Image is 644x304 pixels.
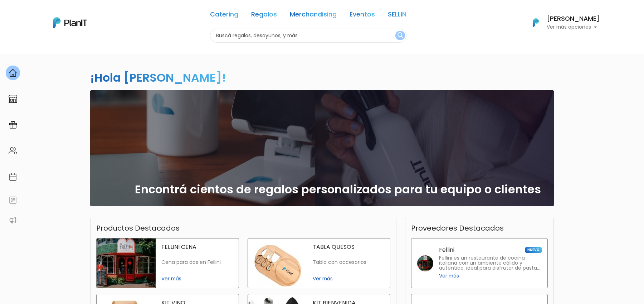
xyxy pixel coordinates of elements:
[528,15,544,30] img: PlanIt Logo
[96,238,239,288] a: fellini cena FELLINI CENA Cena para dos en Fellini Ver más
[96,224,180,232] h3: Productos Destacados
[290,11,337,20] a: Merchandising
[350,11,375,20] a: Eventos
[388,11,406,20] a: SELLIN
[135,183,541,196] h2: Encontrá cientos de regalos personalizados para tu equipo o clientes
[9,95,17,103] img: marketplace-4ceaa7011d94191e9ded77b95e3339b90024bf715f7c57f8cf31f2d8c509eaba.svg
[9,69,17,77] img: home-e721727adea9d79c4d83392d1f703f7f8bce08238fde08b1acbfd93340b81755.svg
[251,11,277,20] a: Regalos
[397,32,403,39] img: search_button-432b6d5273f82d61273b3651a40e1bd1b912527efae98b1b7a1b2c0702e16a8d.svg
[53,17,87,28] img: PlanIt Logo
[313,244,384,250] p: TABLA QUESOS
[248,238,390,288] a: tabla quesos TABLA QUESOS Tabla con accesorios Ver más
[9,146,17,155] img: people-662611757002400ad9ed0e3c099ab2801c6687ba6c219adb57efc949bc21e19d.svg
[97,238,156,288] img: fellini cena
[210,29,406,43] input: Buscá regalos, desayunos, y más
[417,255,433,271] img: fellini
[313,275,384,283] span: Ver más
[313,259,384,265] p: Tabla con accesorios
[547,16,600,22] h6: [PERSON_NAME]
[9,173,17,181] img: calendar-87d922413cdce8b2cf7b7f5f62616a5cf9e4887200fb71536465627b3292af00.svg
[411,238,548,288] a: Fellini NUEVO Fellini es un restaurante de cocina italiana con un ambiente cálido y auténtico, id...
[439,247,454,253] p: Fellini
[90,69,226,86] h2: ¡Hola [PERSON_NAME]!
[439,256,542,271] p: Fellini es un restaurante de cocina italiana con un ambiente cálido y auténtico, ideal para disfr...
[411,224,504,232] h3: Proveedores Destacados
[210,11,238,20] a: Catering
[161,275,233,283] span: Ver más
[248,238,307,288] img: tabla quesos
[9,216,17,225] img: partners-52edf745621dab592f3b2c58e3bca9d71375a7ef29c3b500c9f145b62cc070d4.svg
[161,244,233,250] p: FELLINI CENA
[547,25,600,30] p: Ver más opciones
[9,121,17,129] img: campaigns-02234683943229c281be62815700db0a1741e53638e28bf9629b52c665b00959.svg
[161,259,233,265] p: Cena para dos en Fellini
[524,13,600,32] button: PlanIt Logo [PERSON_NAME] Ver más opciones
[525,247,542,253] span: NUEVO
[9,196,17,204] img: feedback-78b5a0c8f98aac82b08bfc38622c3050aee476f2c9584af64705fc4e61158814.svg
[439,272,459,280] span: Ver más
